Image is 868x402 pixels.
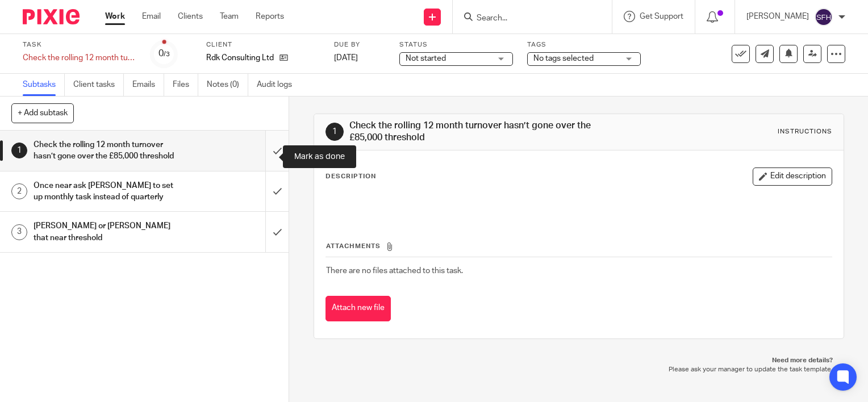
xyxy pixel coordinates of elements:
[406,55,446,62] span: Not started
[142,11,161,22] a: Email
[158,47,170,60] div: 0
[173,74,198,96] a: Files
[34,217,181,246] h1: [PERSON_NAME] or [PERSON_NAME] that near threshold
[164,51,170,57] small: /3
[746,11,809,22] p: [PERSON_NAME]
[220,11,239,22] a: Team
[399,40,513,49] label: Status
[207,74,248,96] a: Notes (0)
[325,296,391,321] button: Attach new file
[475,14,578,24] input: Search
[325,123,344,141] div: 1
[206,40,320,49] label: Client
[334,40,385,49] label: Due by
[34,136,181,165] h1: Check the rolling 12 month turnover hasn’t gone over the £85,000 threshold
[325,365,833,374] p: Please ask your manager to update the task template.
[257,74,301,96] a: Audit logs
[23,40,136,49] label: Task
[640,12,683,20] span: Get Support
[132,74,164,96] a: Emails
[325,172,376,181] p: Description
[206,52,274,64] p: Rdk Consulting Ltd
[533,55,594,62] span: No tags selected
[11,143,27,158] div: 1
[11,224,27,240] div: 3
[326,243,381,249] span: Attachments
[178,11,203,22] a: Clients
[326,267,463,275] span: There are no files attached to this task.
[349,120,603,144] h1: Check the rolling 12 month turnover hasn’t gone over the £85,000 threshold
[23,74,65,96] a: Subtasks
[815,8,833,26] img: svg%3E
[334,54,358,62] span: [DATE]
[105,11,125,22] a: Work
[11,183,27,199] div: 2
[23,52,136,64] div: Check the rolling 12 month turnover hasn’t gone over the £85,000 threshold - Quarterly
[73,74,124,96] a: Client tasks
[753,167,832,186] button: Edit description
[11,103,74,123] button: + Add subtask
[778,127,832,136] div: Instructions
[256,11,284,22] a: Reports
[23,9,80,24] img: Pixie
[527,40,641,49] label: Tags
[34,177,181,206] h1: Once near ask [PERSON_NAME] to set up monthly task instead of quarterly
[325,356,833,365] p: Need more details?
